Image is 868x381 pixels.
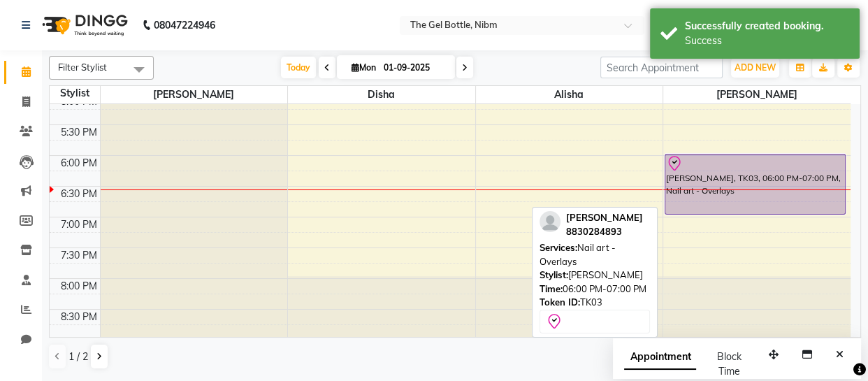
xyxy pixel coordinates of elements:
[540,269,568,280] span: Stylist:
[348,62,379,73] span: Mon
[68,350,88,364] span: 1 / 2
[50,86,100,101] div: Stylist
[540,296,580,308] span: Token ID:
[58,279,100,294] div: 8:00 PM
[540,283,563,294] span: Time:
[566,225,643,239] div: 8830284893
[540,268,650,282] div: [PERSON_NAME]
[154,6,215,45] b: 08047224946
[540,242,616,267] span: Nail art - Overlays
[731,58,779,78] button: ADD NEW
[58,156,100,171] div: 6:00 PM
[36,6,131,45] img: logo
[288,86,475,103] span: Disha
[281,57,316,78] span: Today
[540,282,650,296] div: 06:00 PM-07:00 PM
[830,344,850,366] button: Close
[685,34,849,48] div: Success
[379,57,449,78] input: 2025-09-01
[566,212,643,223] span: [PERSON_NAME]
[685,19,849,34] div: Successfully created booking.
[58,310,100,324] div: 8:30 PM
[540,296,650,310] div: TK03
[600,57,723,78] input: Search Appointment
[540,242,577,253] span: Services:
[476,86,663,103] span: Alisha
[58,62,107,73] span: Filter Stylist
[663,86,851,103] span: [PERSON_NAME]
[58,125,100,140] div: 5:30 PM
[101,86,288,103] span: [PERSON_NAME]
[665,154,845,214] div: [PERSON_NAME], TK03, 06:00 PM-07:00 PM, Nail art - Overlays
[540,211,560,232] img: profile
[58,248,100,263] div: 7:30 PM
[58,187,100,201] div: 6:30 PM
[717,350,742,378] span: Block Time
[624,345,696,370] span: Appointment
[735,62,776,73] span: ADD NEW
[58,217,100,232] div: 7:00 PM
